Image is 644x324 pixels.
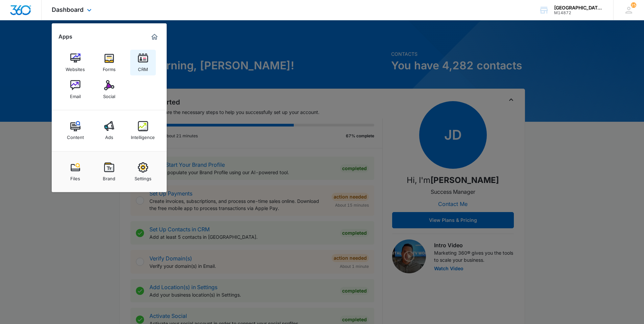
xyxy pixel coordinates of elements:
a: Ads [96,118,122,143]
a: Websites [63,50,88,75]
div: Brand [103,172,115,181]
div: Ads [105,131,113,140]
div: Intelligence [131,131,155,140]
a: Email [63,77,88,102]
div: Content [67,131,84,140]
a: CRM [130,50,156,75]
a: Marketing 360® Dashboard [149,31,160,42]
div: account id [554,10,603,15]
div: Forms [103,63,116,72]
span: 25 [631,2,636,8]
div: Email [70,90,81,99]
div: Social [103,90,115,99]
div: Settings [135,172,151,181]
div: CRM [138,63,148,72]
a: Settings [130,159,156,185]
a: Brand [96,159,122,185]
a: Social [96,77,122,102]
span: Dashboard [52,6,84,13]
div: account name [554,5,603,10]
div: Files [70,172,80,181]
div: Websites [66,63,85,72]
a: Forms [96,50,122,75]
a: Content [63,118,88,143]
a: Files [63,159,88,185]
h2: Apps [58,33,72,40]
a: Intelligence [130,118,156,143]
div: notifications count [631,2,636,8]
